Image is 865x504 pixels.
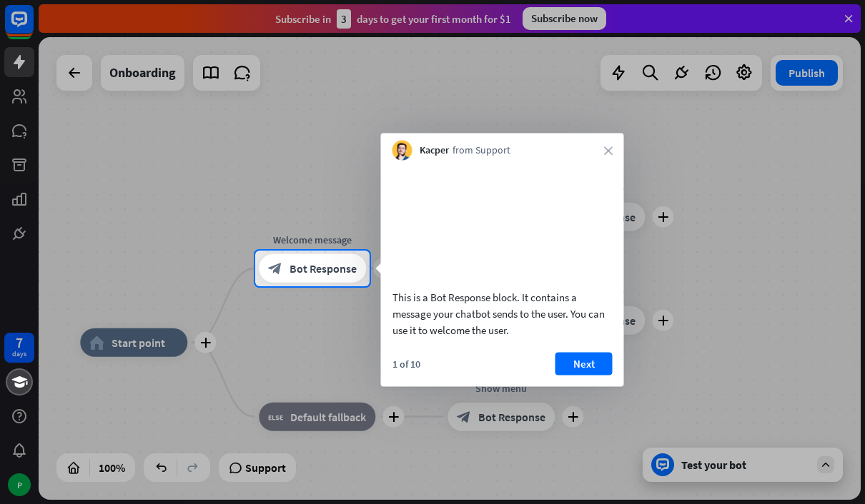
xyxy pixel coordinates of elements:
i: close [604,146,613,155]
span: from Support [453,143,510,158]
i: block_bot_response [268,261,282,276]
div: 1 of 10 [392,357,420,370]
div: This is a Bot Response block. It contains a message your chatbot sends to the user. You can use i... [392,288,613,338]
button: Next [555,352,613,375]
span: Kacper [420,143,449,158]
span: Bot Response [290,261,357,276]
button: Open LiveChat chat widget [11,6,54,49]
